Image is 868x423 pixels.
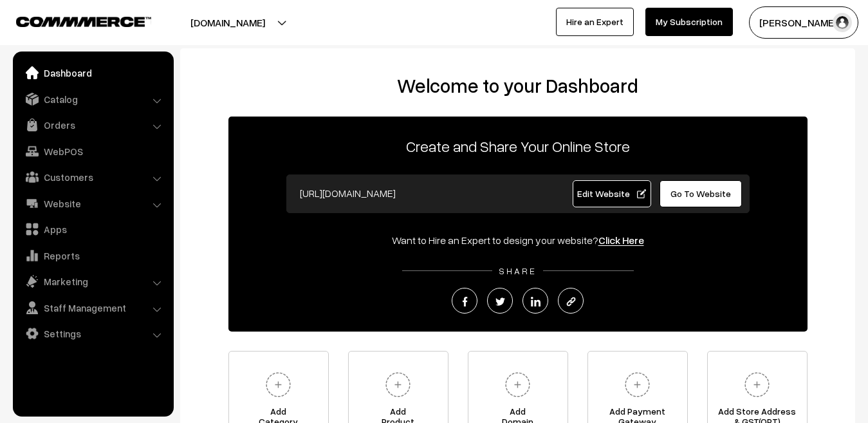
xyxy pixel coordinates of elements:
[833,13,852,32] img: user
[16,218,169,241] a: Apps
[645,8,733,36] a: My Subscription
[16,13,129,28] a: COMMMERCE
[577,188,646,199] span: Edit Website
[492,265,543,276] span: SHARE
[749,6,858,39] button: [PERSON_NAME]
[16,17,151,26] img: COMMMERCE
[620,367,655,402] img: plus.svg
[380,367,416,402] img: plus.svg
[16,61,169,84] a: Dashboard
[145,6,310,39] button: [DOMAIN_NAME]
[193,74,842,97] h2: Welcome to your Dashboard
[16,270,169,293] a: Marketing
[556,8,634,36] a: Hire an Expert
[16,140,169,163] a: WebPOS
[16,192,169,215] a: Website
[228,232,808,248] div: Want to Hire an Expert to design your website?
[739,367,775,402] img: plus.svg
[16,113,169,136] a: Orders
[228,135,808,158] p: Create and Share Your Online Store
[660,180,743,207] a: Go To Website
[16,165,169,189] a: Customers
[16,88,169,111] a: Catalog
[670,188,731,199] span: Go To Website
[500,367,535,402] img: plus.svg
[573,180,651,207] a: Edit Website
[16,322,169,345] a: Settings
[598,234,644,247] a: Click Here
[261,367,296,402] img: plus.svg
[16,296,169,319] a: Staff Management
[16,244,169,267] a: Reports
